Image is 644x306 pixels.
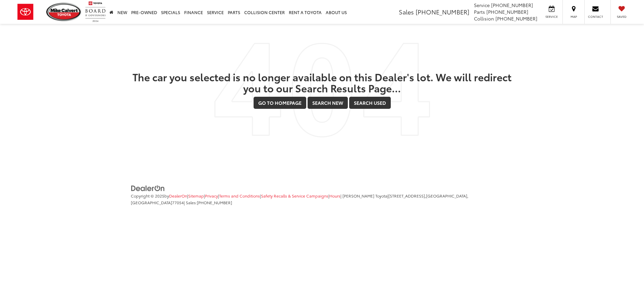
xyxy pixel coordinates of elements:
[486,8,528,15] span: [PHONE_NUMBER]
[426,193,468,199] span: [GEOGRAPHIC_DATA],
[204,193,218,199] span: |
[566,14,581,19] span: Map
[416,7,469,16] span: [PHONE_NUMBER]
[491,2,533,8] span: [PHONE_NUMBER]
[614,14,629,19] span: Saved
[188,193,204,199] a: Sitemap
[308,97,348,109] a: Search New
[349,97,391,109] a: Search Used
[205,193,218,199] a: Privacy
[474,8,485,15] span: Parts
[328,193,340,199] span: |
[399,7,414,16] span: Sales
[172,200,184,205] span: 77054
[474,15,494,22] span: Collision
[197,200,232,205] span: [PHONE_NUMBER]
[131,200,172,205] span: [GEOGRAPHIC_DATA]
[131,193,164,199] span: Copyright © 2025
[340,193,387,199] span: | [PERSON_NAME] Toyota
[131,185,165,192] img: DealerOn
[588,14,603,19] span: Contact
[254,97,306,109] a: Go to Homepage
[169,193,187,199] a: DealerOn Home Page
[260,193,328,199] span: |
[131,184,165,191] a: DealerOn
[46,3,82,21] img: Mike Calvert Toyota
[388,193,426,199] span: [STREET_ADDRESS],
[261,193,328,199] a: Safety Recalls & Service Campaigns, Opens in a new tab
[187,193,204,199] span: |
[544,14,559,19] span: Service
[495,15,537,22] span: [PHONE_NUMBER]
[218,193,260,199] span: |
[474,2,490,8] span: Service
[164,193,187,199] span: by
[184,200,232,205] span: | Sales:
[329,193,340,199] a: Hours
[219,193,260,199] a: Terms and Conditions
[131,71,513,93] h2: The car you selected is no longer available on this Dealer's lot. We will redirect you to our Sea...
